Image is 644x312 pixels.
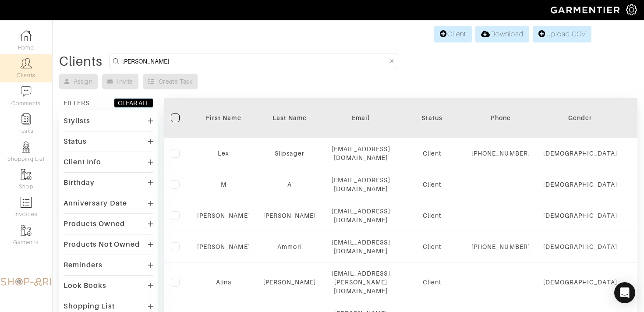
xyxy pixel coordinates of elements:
div: Products Not Owned [64,240,140,249]
img: garments-icon-b7da505a4dc4fd61783c78ac3ca0ef83fa9d6f193b1c9dc38574b1d14d53ca28.png [21,169,32,180]
div: First Name [197,113,250,122]
th: Toggle SortBy [191,98,257,138]
a: [PERSON_NAME] [197,243,250,250]
a: [PERSON_NAME] [263,279,316,286]
div: Phone [471,113,530,122]
img: comment-icon-a0a6a9ef722e966f86d9cbdc48e553b5cf19dbc54f86b18d962a5391bc8f6eb6.png [21,86,32,97]
div: Stylists [64,117,90,125]
div: Gender [543,113,617,122]
a: Download [475,26,529,43]
img: gear-icon-white-bd11855cb880d31180b6d7d6211b90ccbf57a29d726f0c71d8c61bd08dd39cc2.png [626,4,637,15]
div: Status [406,113,458,122]
img: garments-icon-b7da505a4dc4fd61783c78ac3ca0ef83fa9d6f193b1c9dc38574b1d14d53ca28.png [21,225,32,236]
div: [EMAIL_ADDRESS][DOMAIN_NAME] [329,145,393,162]
a: Lex [218,150,229,157]
button: CLEAR ALL [114,98,153,108]
a: A [287,181,292,188]
div: [PHONE_NUMBER] [471,149,530,158]
div: [EMAIL_ADDRESS][PERSON_NAME][DOMAIN_NAME] [329,269,393,295]
th: Toggle SortBy [257,98,323,138]
div: [PHONE_NUMBER] [471,242,530,251]
div: CLEAR ALL [118,99,149,107]
img: clients-icon-6bae9207a08558b7cb47a8932f037763ab4055f8c8b6bfacd5dc20c3e0201464.png [21,58,32,69]
a: [PERSON_NAME] [263,212,316,219]
a: Slipsager [275,150,304,157]
div: [EMAIL_ADDRESS][DOMAIN_NAME] [329,176,393,193]
div: Birthday [64,178,95,187]
div: Client [406,242,458,251]
div: [DEMOGRAPHIC_DATA] [543,149,617,158]
div: Open Intercom Messenger [614,282,635,303]
div: [DEMOGRAPHIC_DATA] [543,211,617,220]
div: Client [406,180,458,189]
div: Products Owned [64,220,125,228]
img: stylists-icon-eb353228a002819b7ec25b43dbf5f0378dd9e0616d9560372ff212230b889e62.png [21,142,32,152]
a: Client [434,26,472,43]
a: Ammori [277,243,301,250]
div: Client [406,211,458,220]
img: garmentier-logo-header-white-b43fb05a5012e4ada735d5af1a66efaba907eab6374d6393d1fbf88cb4ef424d.png [546,2,626,18]
div: Reminders [64,261,103,269]
div: Email [329,113,393,122]
div: Status [64,137,87,146]
div: Shopping List [64,302,115,311]
div: [EMAIL_ADDRESS][DOMAIN_NAME] [329,238,393,255]
a: M [221,181,226,188]
a: Upload CSV [533,26,591,43]
img: orders-icon-0abe47150d42831381b5fb84f609e132dff9fe21cb692f30cb5eec754e2cba89.png [21,197,32,208]
th: Toggle SortBy [537,98,624,138]
div: [DEMOGRAPHIC_DATA] [543,180,617,189]
div: Client Info [64,158,102,167]
div: Client [406,149,458,158]
img: dashboard-icon-dbcd8f5a0b271acd01030246c82b418ddd0df26cd7fceb0bd07c9910d44c42f6.png [21,30,32,41]
div: Anniversary Date [64,199,127,208]
div: [EMAIL_ADDRESS][DOMAIN_NAME] [329,207,393,224]
div: Last Name [263,113,316,122]
div: [DEMOGRAPHIC_DATA] [543,278,617,287]
a: Alina [216,279,231,286]
a: [PERSON_NAME] [197,212,250,219]
th: Toggle SortBy [399,98,465,138]
div: FILTERS [64,99,89,107]
div: Client [406,278,458,287]
img: reminder-icon-8004d30b9f0a5d33ae49ab947aed9ed385cf756f9e5892f1edd6e32f2345188e.png [21,113,32,124]
div: Look Books [64,281,107,290]
div: Clients [59,57,103,66]
div: [DEMOGRAPHIC_DATA] [543,242,617,251]
input: Search by name, email, phone, city, or state [122,56,388,67]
